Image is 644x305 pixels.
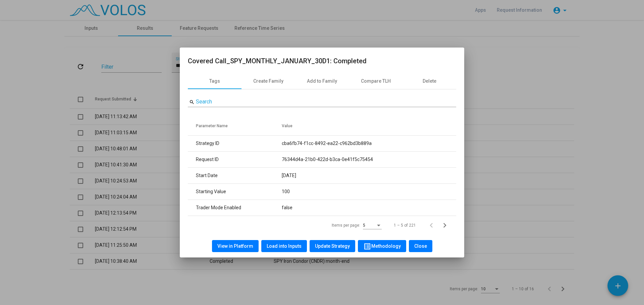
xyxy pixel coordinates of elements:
[409,240,432,252] button: Close
[188,167,282,183] td: Start Date
[188,151,282,167] td: Request ID
[188,200,282,216] td: Trader Mode Enabled
[363,243,401,249] span: Methodology
[212,240,259,252] button: View in Platform
[188,135,282,151] td: Strategy ID
[307,78,337,85] div: Add to Family
[189,99,195,105] mat-icon: search
[315,243,350,249] span: Update Strategy
[282,151,456,167] td: 76344d4a-21b0-422d-b3ca-0e41f5c75454
[282,200,456,216] td: false
[363,223,382,228] mat-select: Items per page:
[440,219,453,232] button: Next page
[209,78,220,85] div: Tags
[188,56,456,66] h2: Covered Call_SPY_MONTHLY_JANUARY_30D1: Completed
[363,242,371,250] mat-icon: list_alt
[253,78,283,85] div: Create Family
[282,167,456,183] td: [DATE]
[282,183,456,200] td: 100
[361,78,391,85] div: Compare TLH
[394,222,416,228] div: 1 – 5 of 221
[332,222,360,228] div: Items per page:
[310,240,355,252] button: Update Strategy
[423,78,436,85] div: Delete
[414,243,427,249] span: Close
[188,183,282,200] td: Starting Value
[358,240,406,252] button: Methodology
[427,219,440,232] button: Previous page
[188,117,282,135] th: Parameter Name
[267,243,302,249] span: Load into Inputs
[261,240,307,252] button: Load into Inputs
[282,135,456,151] td: cba6fb74-f1cc-8492-ea22-c962bd3b889a
[363,223,365,228] span: 5
[217,243,253,249] span: View in Platform
[282,117,456,135] th: Value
